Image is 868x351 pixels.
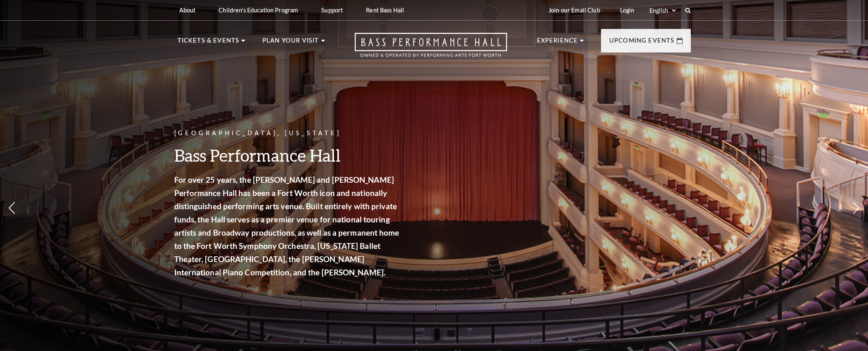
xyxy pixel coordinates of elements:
h3: Bass Performance Hall [174,145,402,166]
p: [GEOGRAPHIC_DATA], [US_STATE] [174,128,402,138]
select: Select: [648,7,677,14]
p: Experience [537,36,578,50]
strong: For over 25 years, the [PERSON_NAME] and [PERSON_NAME] Performance Hall has been a Fort Worth ico... [174,175,399,277]
p: Upcoming Events [609,36,675,50]
p: About [179,7,196,14]
p: Plan Your Visit [262,36,319,50]
p: Support [321,7,343,14]
p: Children's Education Program [219,7,298,14]
p: Rent Bass Hall [366,7,404,14]
p: Tickets & Events [178,36,240,50]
